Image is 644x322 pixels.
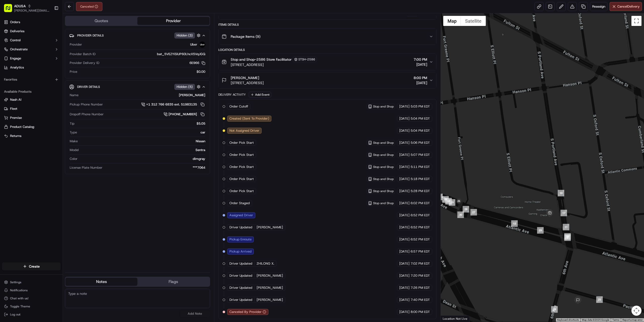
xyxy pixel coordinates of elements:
[231,57,292,62] span: Stop and Shop-2586 Store Facilitator
[257,273,283,278] span: [PERSON_NAME]
[229,249,252,254] span: Pickup Arrived
[10,47,28,52] span: Orchestrate
[70,139,78,144] span: Make
[373,201,394,205] span: Stop and Shop
[5,20,92,28] p: Welcome 👋
[414,62,427,67] span: [DATE]
[399,237,410,242] span: [DATE]
[443,16,461,26] button: Show street map
[5,5,15,15] img: Nash
[229,310,262,314] span: Canceled By Provider
[399,116,410,121] span: [DATE]
[399,189,410,193] span: [DATE]
[218,48,436,52] div: Location Details
[219,54,436,70] button: Stop and Shop-2586 Store FacilitatorSTSH-2586[STREET_ADDRESS]7:00 PM[DATE]
[2,303,61,310] button: Toggle Theme
[257,298,283,302] span: [PERSON_NAME]
[411,104,430,109] span: 5:03 PM EDT
[77,85,100,89] span: Driver Details
[229,104,248,109] span: Order Cutoff
[411,273,430,278] span: 7:20 PM EDT
[229,261,252,266] span: Driver Updated
[2,114,61,122] button: Promise
[399,249,410,254] span: [DATE]
[229,165,254,169] span: Order Pick Start
[229,140,254,145] span: Order Pick Start
[70,102,103,107] span: Pickup Phone Number
[2,36,61,44] button: Control
[411,140,430,145] span: 5:06 PM EDT
[4,116,59,120] a: Promise
[10,280,21,284] span: Settings
[70,130,77,135] span: Type
[14,9,50,13] button: [PERSON_NAME][EMAIL_ADDRESS][PERSON_NAME][DOMAIN_NAME]
[50,85,61,89] span: Pylon
[169,112,197,117] span: [PHONE_NUMBER]
[2,54,61,62] button: Engage
[48,73,81,78] span: API Documentation
[231,62,317,67] span: [STREET_ADDRESS]
[2,27,61,35] a: Deliveries
[399,213,410,218] span: [DATE]
[177,33,193,38] span: Hidden ( 3 )
[551,306,558,313] div: 24
[399,273,410,278] span: [DATE]
[610,2,642,11] button: CancelDelivery
[373,104,394,109] span: Stop and Shop
[190,42,197,47] span: Uber
[189,61,205,65] button: 6E966
[70,121,74,126] span: Tip
[79,157,205,161] div: dimgray
[470,209,477,216] div: 27
[5,48,14,57] img: 1736555255976-a54dd68f-1ca7-489b-9aae-adbdc363a1c4
[2,18,61,26] a: Orders
[631,16,641,26] button: Toggle fullscreen view
[17,53,64,57] div: We're available if you need us!
[2,45,61,53] button: Orchestrate
[77,33,104,38] span: Provider Details
[174,84,202,90] button: Hidden (5)
[10,312,20,316] span: Log out
[5,74,9,78] div: 📗
[219,28,436,45] button: Package Items (9)
[229,116,269,121] span: Created (Sent To Provider)
[76,121,205,126] div: $5.05
[2,262,61,270] button: Create
[17,48,83,53] div: Start new chat
[2,123,61,131] button: Product Catalog
[2,2,52,14] button: ADUSA[PERSON_NAME][EMAIL_ADDRESS][PERSON_NAME][DOMAIN_NAME]
[414,75,427,80] span: 8:00 PM
[414,57,427,62] span: 7:00 PM
[411,189,430,193] span: 5:28 PM EDT
[2,88,61,96] div: Available Products
[399,165,410,169] span: [DATE]
[411,261,430,266] span: 7:02 PM EDT
[231,75,259,80] span: [PERSON_NAME]
[4,125,59,129] a: Product Catalog
[76,2,102,11] button: Canceled
[70,93,78,97] span: Name
[229,273,252,278] span: Driver Updated
[70,61,99,65] span: Provider Delivery ID
[582,318,609,321] span: Map data ©2025 Google
[14,4,26,9] button: ADUSA
[399,128,410,133] span: [DATE]
[563,224,569,230] div: 11
[622,318,642,321] a: Report a map error
[411,128,430,133] span: 5:04 PM EDT
[229,225,252,230] span: Driver Updated
[10,304,30,308] span: Toggle Theme
[399,310,410,314] span: [DATE]
[411,249,430,254] span: 6:57 PM EDT
[560,210,567,216] div: 17
[564,234,571,241] div: 3
[411,225,430,230] span: 6:52 PM EDT
[10,56,21,61] span: Engage
[411,177,430,181] span: 5:18 PM EDT
[411,153,430,157] span: 5:07 PM EDT
[229,189,254,193] span: Order Pick Start
[137,17,209,25] button: Provider
[4,134,59,138] a: Returns
[558,190,564,196] div: 10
